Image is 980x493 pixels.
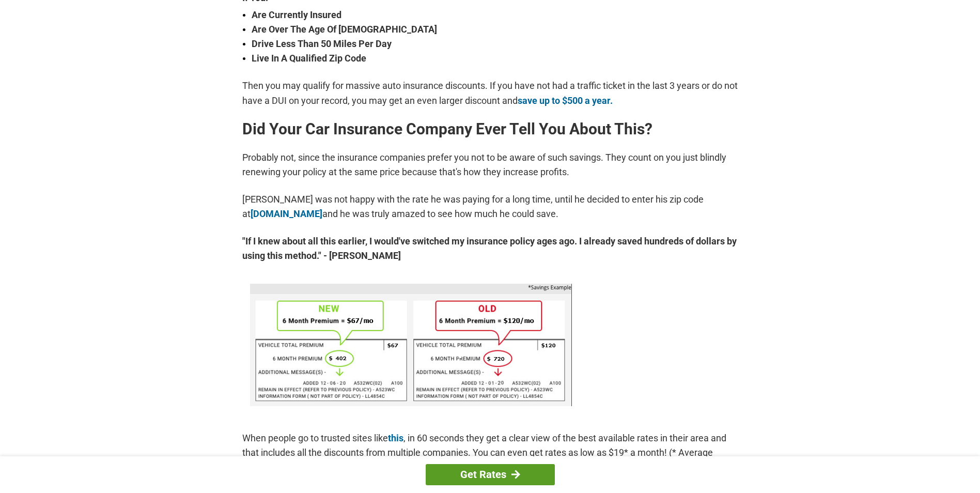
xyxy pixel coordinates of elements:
a: [DOMAIN_NAME] [251,208,322,219]
p: Then you may qualify for massive auto insurance discounts. If you have not had a traffic ticket i... [242,79,738,107]
strong: Live In A Qualified Zip Code [252,51,738,66]
a: save up to $500 a year. [518,95,613,106]
a: this [388,433,403,443]
a: Get Rates [426,464,555,485]
h2: Did Your Car Insurance Company Ever Tell You About This? [242,121,738,137]
strong: Drive Less Than 50 Miles Per Day [252,37,738,51]
strong: Are Over The Age Of [DEMOGRAPHIC_DATA] [252,22,738,37]
p: [PERSON_NAME] was not happy with the rate he was paying for a long time, until he decided to ente... [242,192,738,221]
p: Probably not, since the insurance companies prefer you not to be aware of such savings. They coun... [242,150,738,179]
strong: "If I knew about all this earlier, I would've switched my insurance policy ages ago. I already sa... [242,234,738,263]
p: When people go to trusted sites like , in 60 seconds they get a clear view of the best available ... [242,431,738,474]
img: savings [250,284,572,406]
strong: Are Currently Insured [252,8,738,22]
